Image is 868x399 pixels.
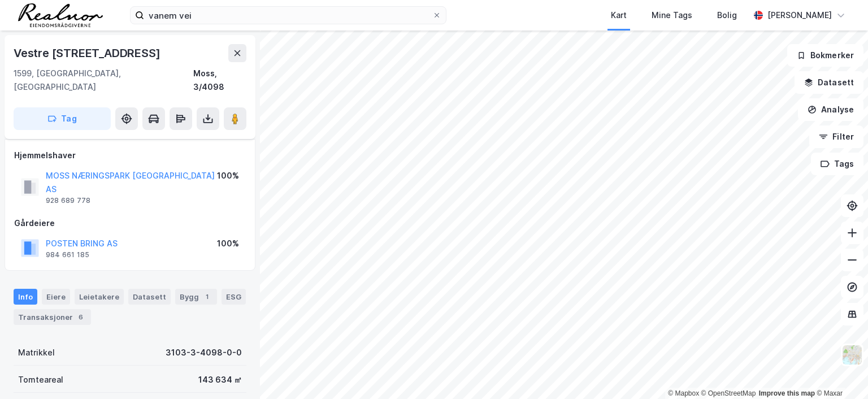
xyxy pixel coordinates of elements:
a: Improve this map [759,389,815,397]
div: Matrikkel [18,346,55,359]
div: Bygg [175,289,217,305]
div: 143 634 ㎡ [198,373,242,387]
div: Transaksjoner [14,309,91,325]
div: Info [14,289,37,305]
div: [PERSON_NAME] [767,8,832,22]
iframe: Chat Widget [811,345,868,399]
div: 984 661 185 [46,250,89,259]
div: Eiere [42,289,70,305]
div: Moss, 3/4098 [193,67,246,94]
img: realnor-logo.934646d98de889bb5806.png [18,3,103,27]
div: 3103-3-4098-0-0 [166,346,242,359]
button: Filter [809,125,863,148]
div: Mine Tags [652,8,692,22]
div: Bolig [717,8,737,22]
div: Gårdeiere [14,216,246,230]
button: Bokmerker [787,44,863,67]
div: 928 689 778 [46,196,90,205]
div: Tomteareal [18,373,63,387]
div: 1 [201,291,212,302]
div: Kontrollprogram for chat [811,345,868,399]
img: Z [841,344,863,366]
div: 100% [217,169,239,183]
a: OpenStreetMap [701,389,756,397]
input: Søk på adresse, matrikkel, gårdeiere, leietakere eller personer [144,7,432,24]
div: 6 [75,311,86,323]
div: Leietakere [75,289,124,305]
div: ESG [222,289,246,305]
div: 100% [217,237,239,250]
div: Hjemmelshaver [14,149,246,162]
div: Vestre [STREET_ADDRESS] [14,44,162,62]
button: Tag [14,107,111,130]
div: Datasett [128,289,171,305]
div: 1599, [GEOGRAPHIC_DATA], [GEOGRAPHIC_DATA] [14,67,193,94]
a: Mapbox [668,389,699,397]
button: Datasett [795,71,863,94]
button: Tags [811,153,863,175]
div: Kart [611,8,627,22]
button: Analyse [798,98,863,121]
